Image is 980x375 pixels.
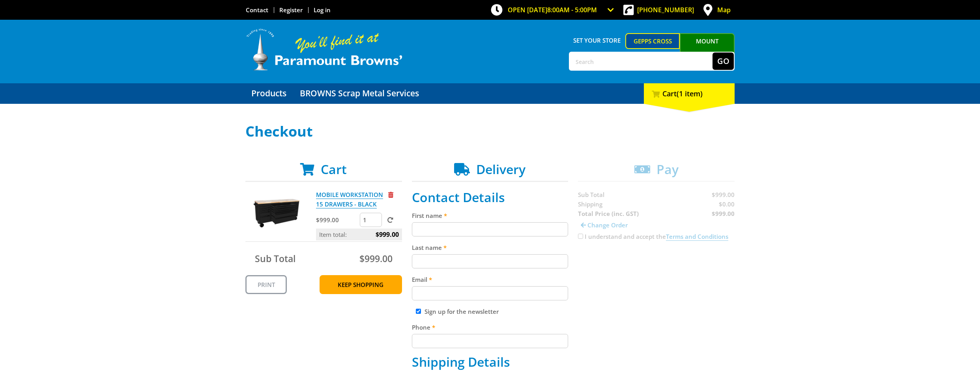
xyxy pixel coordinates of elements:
p: $999.00 [316,215,358,225]
a: Log in [314,6,331,14]
img: MOBILE WORKSTATION 15 DRAWERS - BLACK [253,190,300,237]
a: Keep Shopping [320,275,402,294]
input: Please enter your first name. [412,222,569,236]
span: Sub Total [255,252,295,265]
a: Remove from cart [388,191,393,199]
a: Go to the registration page [279,6,303,14]
label: Phone [412,322,569,332]
div: Cart [644,83,735,104]
a: Mount [PERSON_NAME] [680,33,735,63]
span: Cart [321,161,347,178]
label: Sign up for the newsletter [425,307,499,315]
span: Delivery [476,161,526,178]
img: Paramount Browns' [245,28,403,71]
span: OPEN [DATE] [508,6,597,14]
h1: Checkout [245,124,735,139]
input: Please enter your last name. [412,254,569,268]
label: First name [412,211,569,220]
a: Gepps Cross [625,33,680,49]
label: Last name [412,243,569,252]
span: Set your store [569,33,625,47]
span: 8:00am - 5:00pm [547,6,597,14]
span: $999.00 [359,252,393,265]
button: Go [713,52,734,70]
a: Go to the Products page [245,83,292,104]
h2: Contact Details [412,190,569,205]
a: Go to the Contact page [246,6,268,14]
input: Please enter your telephone number. [412,334,569,348]
h2: Shipping Details [412,354,569,369]
a: Print [245,275,287,294]
input: Please enter your email address. [412,286,569,300]
span: $999.00 [376,229,399,240]
p: Item total: [316,229,402,240]
span: (1 item) [677,89,703,98]
label: Email [412,275,569,284]
a: Go to the BROWNS Scrap Metal Services page [294,83,425,104]
a: MOBILE WORKSTATION 15 DRAWERS - BLACK [316,191,383,208]
input: Search [570,52,713,70]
